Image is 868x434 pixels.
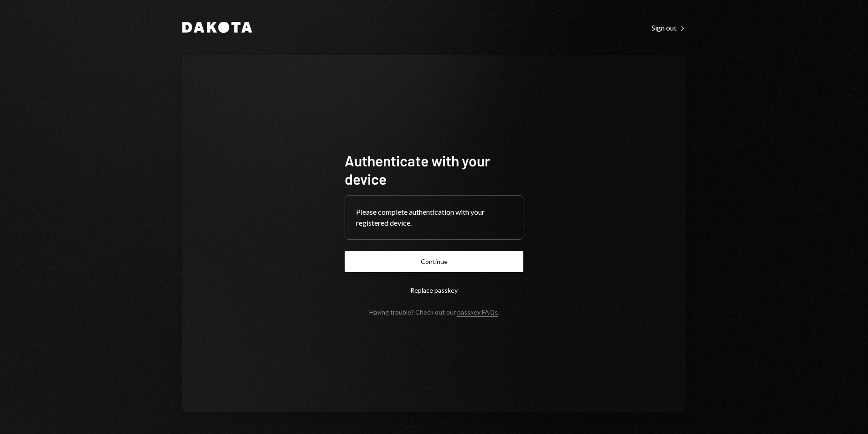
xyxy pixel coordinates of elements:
[369,308,499,316] div: Having trouble? Check out our .
[345,279,523,301] button: Replace passkey
[345,151,523,188] h1: Authenticate with your device
[457,308,498,317] a: passkey FAQs
[651,23,686,32] div: Sign out
[651,22,686,32] a: Sign out
[345,251,523,272] button: Continue
[356,207,512,228] div: Please complete authentication with your registered device.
